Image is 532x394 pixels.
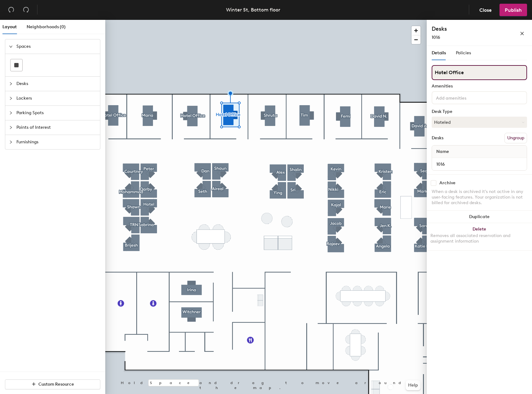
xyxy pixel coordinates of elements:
span: Custom Resource [38,382,74,387]
span: Details [432,50,446,56]
span: expanded [9,45,13,48]
span: Points of Interest [16,120,96,135]
button: Help [406,380,421,390]
button: Publish [499,4,527,16]
span: collapsed [9,96,13,100]
button: Hoteled [432,117,527,128]
span: Close [479,7,492,13]
button: DeleteRemoves all associated reservation and assignment information [427,223,532,250]
span: collapsed [9,82,13,86]
button: Redo (⌘ + ⇧ + Z) [20,4,32,16]
button: Custom Resource [5,379,100,389]
span: undo [8,7,14,13]
div: Removes all associated reservation and assignment information [430,233,528,244]
span: Neighborhoods (0) [27,24,66,29]
button: Ungroup [504,133,527,143]
span: Furnishings [16,135,96,149]
input: Unnamed desk [433,160,525,168]
h4: Desks [432,25,500,33]
div: Desk Type [432,109,527,114]
span: collapsed [9,111,13,115]
span: Lockers [16,91,96,105]
span: Spaces [16,39,96,54]
input: Add amenities [435,94,491,101]
span: Desks [16,77,96,91]
span: Publish [505,7,522,13]
span: Parking Spots [16,106,96,120]
span: Layout [2,24,17,29]
span: close [520,31,524,36]
div: When a desk is archived it's not active in any user-facing features. Your organization is not bil... [432,189,527,206]
button: Undo (⌘ + Z) [5,4,17,16]
span: 1016 [432,35,440,40]
span: collapsed [9,140,13,144]
span: Policies [456,50,471,56]
button: Duplicate [427,211,532,223]
div: Desks [432,136,443,141]
span: Name [433,146,452,157]
div: Winter St, Bottom floor [226,6,280,14]
div: Amenities [432,84,527,89]
div: Archive [439,181,456,186]
button: Close [474,4,497,16]
span: collapsed [9,126,13,129]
